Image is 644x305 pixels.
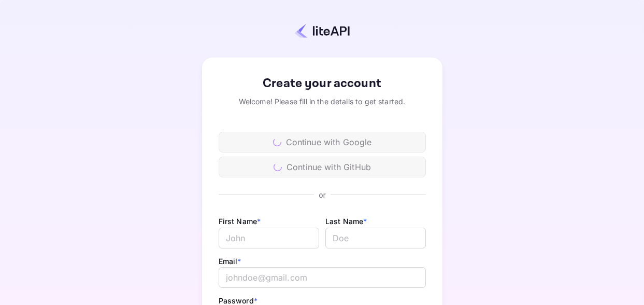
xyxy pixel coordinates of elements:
[219,296,257,305] label: Password
[219,228,319,248] input: John
[219,132,426,152] div: Continue with Google
[295,23,350,38] img: liteapi
[219,267,426,288] input: johndoe@gmail.com
[325,217,367,226] label: Last Name
[219,217,261,226] label: First Name
[325,228,426,248] input: Doe
[219,257,241,266] label: Email
[219,74,426,93] div: Create your account
[219,96,426,107] div: Welcome! Please fill in the details to get started.
[219,157,426,177] div: Continue with GitHub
